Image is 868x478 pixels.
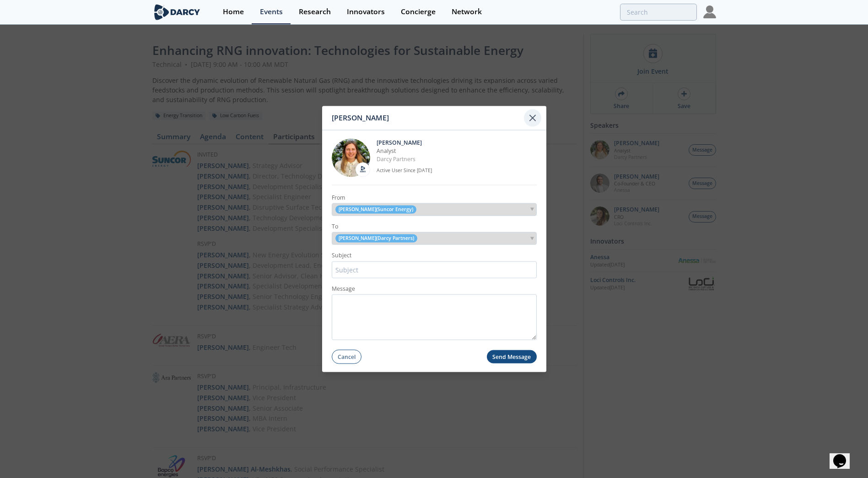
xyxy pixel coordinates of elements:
[332,222,537,230] label: To
[223,8,244,16] div: Home
[377,147,537,155] p: Analyst
[332,251,537,259] label: Subject
[452,8,482,16] div: Network
[358,165,367,174] img: Darcy Partners
[487,350,537,364] button: Send Message
[339,235,414,241] span: [PERSON_NAME] ( Darcy Partners )
[332,203,537,216] div: [PERSON_NAME](Suncor Energy)
[377,138,537,147] p: [PERSON_NAME]
[332,284,537,293] label: Message
[347,8,385,16] div: Innovators
[332,193,537,201] label: From
[703,5,716,18] img: Profile
[377,155,537,163] p: Darcy Partners
[332,232,537,244] div: [PERSON_NAME](Darcy Partners)
[332,138,370,177] img: fddc0511-1997-4ded-88a0-30228072d75f
[335,206,416,213] span: [PERSON_NAME] ( Suncor Energy )
[377,167,537,174] p: Active User Since [DATE]
[830,441,859,469] iframe: chat widget
[332,261,537,278] input: Subject
[332,350,362,364] button: Cancel
[401,8,436,16] div: Concierge
[299,8,331,16] div: Research
[332,109,524,127] div: [PERSON_NAME]
[260,8,283,16] div: Events
[152,4,202,20] img: logo-wide.svg
[620,4,697,21] input: Advanced Search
